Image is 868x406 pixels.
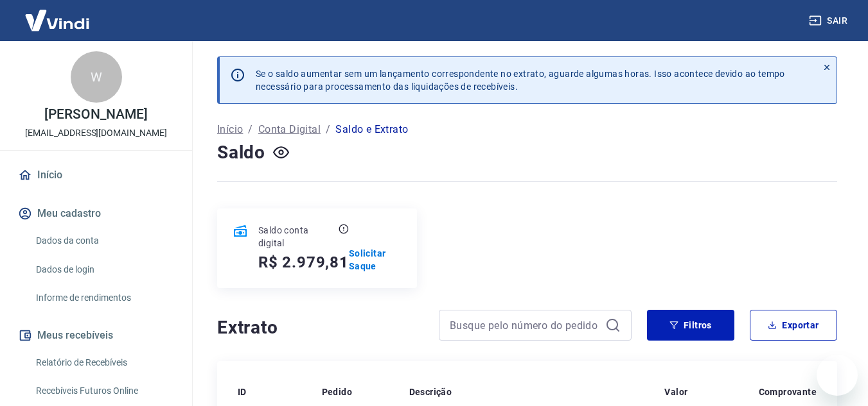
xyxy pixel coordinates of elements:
[256,67,785,93] p: Se o saldo aumentar sem um lançamento correspondente no extrato, aguarde algumas horas. Isso acon...
[750,310,837,341] button: Exportar
[44,108,147,121] p: [PERSON_NAME]
[664,385,687,398] p: Valor
[335,122,408,137] p: Saldo e Extrato
[15,199,177,228] button: Meu cadastro
[217,140,265,165] h4: Saldo
[759,385,817,398] p: Comprovante
[806,9,853,33] button: Sair
[217,315,423,341] h4: Extrato
[217,122,243,137] a: Início
[31,350,177,376] a: Relatório de Recebíveis
[258,252,349,273] h5: R$ 2.979,81
[15,1,99,40] img: Vindi
[326,122,330,137] p: /
[322,385,352,398] p: Pedido
[817,355,858,396] iframe: Botão para abrir a janela de mensagens
[258,224,336,250] p: Saldo conta digital
[15,321,177,350] button: Meus recebíveis
[31,228,177,254] a: Dados da conta
[25,126,167,140] p: [EMAIL_ADDRESS][DOMAIN_NAME]
[647,310,734,341] button: Filtros
[31,257,177,283] a: Dados de login
[15,161,177,189] a: Início
[409,385,452,398] p: Descrição
[238,385,247,398] p: ID
[349,247,402,273] a: Solicitar Saque
[31,378,177,404] a: Recebíveis Futuros Online
[450,316,600,335] input: Busque pelo número do pedido
[31,285,177,311] a: Informe de rendimentos
[258,122,321,137] a: Conta Digital
[71,51,122,103] div: W
[248,122,252,137] p: /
